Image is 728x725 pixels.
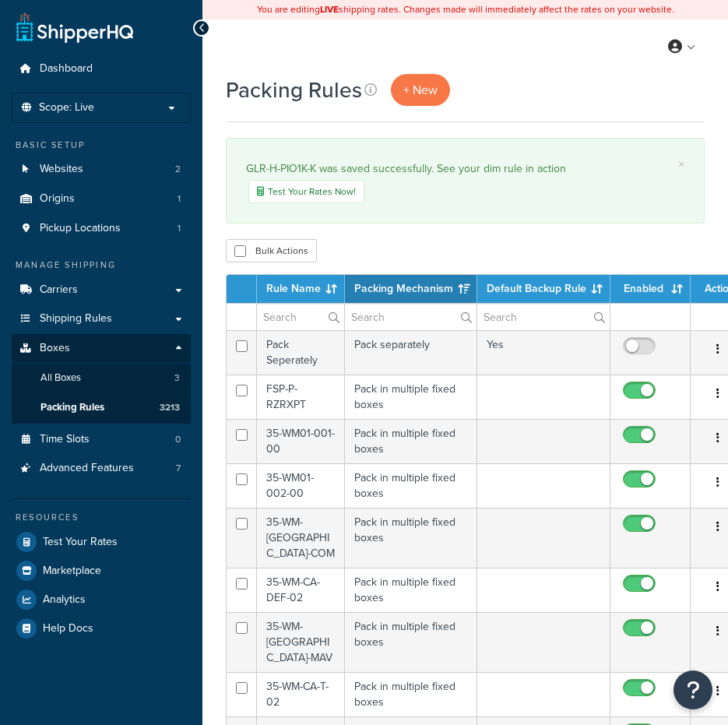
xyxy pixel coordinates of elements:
a: Marketplace [12,557,191,585]
li: Websites [12,155,191,184]
a: ShipperHQ Home [16,12,133,43]
td: FSP-P-RZRXPT [257,375,345,419]
li: Pickup Locations [12,214,191,243]
div: Resources [12,511,191,524]
span: Packing Rules [40,401,104,414]
a: Shipping Rules [12,304,191,333]
div: Manage Shipping [12,259,191,272]
div: Basic Setup [12,139,191,152]
span: 3213 [160,401,180,414]
a: Websites 2 [12,155,191,184]
div: GLR-H-PIO1K-K was saved successfully. See your dim rule in action [246,158,684,203]
span: Pickup Locations [40,222,121,235]
a: Origins 1 [12,185,191,213]
th: Rule Name: activate to sort column ascending [257,275,345,303]
a: Advanced Features 7 [12,454,191,483]
td: Pack in multiple fixed boxes [345,568,477,612]
li: Origins [12,185,191,213]
span: Shipping Rules [40,312,112,326]
a: Carriers [12,276,191,304]
td: 35-WM-[GEOGRAPHIC_DATA]-COM [257,508,345,568]
td: Yes [477,330,610,375]
span: All Boxes [40,371,81,385]
span: Test Your Rates [43,536,118,549]
a: Test Your Rates Now! [248,180,364,203]
span: Scope: Live [39,101,94,114]
span: 2 [175,163,181,176]
td: 35-WM01-002-00 [257,463,345,508]
a: Packing Rules 3213 [12,393,191,422]
span: Marketplace [43,565,101,578]
input: Search [477,304,610,330]
b: LIVE [320,2,339,16]
a: × [678,158,684,171]
a: Boxes [12,334,191,363]
span: Carriers [40,283,78,297]
span: + New [403,81,438,99]
button: Open Resource Center [673,670,712,709]
input: Search [345,304,477,330]
th: Default Backup Rule: activate to sort column ascending [477,275,610,303]
a: Help Docs [12,614,191,642]
th: Enabled: activate to sort column ascending [610,275,691,303]
td: Pack in multiple fixed boxes [345,612,477,672]
td: 35-WM-[GEOGRAPHIC_DATA]-MAV [257,612,345,672]
span: Origins [40,192,75,206]
a: All Boxes 3 [12,364,191,392]
li: Boxes [12,334,191,423]
td: Pack in multiple fixed boxes [345,672,477,716]
span: 1 [178,222,181,235]
h1: Packing Rules [226,75,362,105]
li: Advanced Features [12,454,191,483]
span: Time Slots [40,433,90,446]
li: Time Slots [12,425,191,454]
span: Websites [40,163,83,176]
td: Pack Seperately [257,330,345,375]
span: Help Docs [43,622,93,635]
span: Boxes [40,342,70,355]
span: Dashboard [40,62,93,76]
a: Time Slots 0 [12,425,191,454]
span: 1 [178,192,181,206]
span: Advanced Features [40,462,134,475]
a: Analytics [12,586,191,614]
a: Test Your Rates [12,528,191,556]
input: Search [257,304,344,330]
td: 35-WM-CA-DEF-02 [257,568,345,612]
span: 7 [176,462,181,475]
th: Packing Mechanism: activate to sort column ascending [345,275,477,303]
a: + New [391,74,450,106]
td: Pack in multiple fixed boxes [345,375,477,419]
td: 35-WM01-001-00 [257,419,345,463]
td: Pack in multiple fixed boxes [345,508,477,568]
a: Pickup Locations 1 [12,214,191,243]
button: Bulk Actions [226,239,317,262]
span: Analytics [43,593,86,607]
li: All Boxes [12,364,191,392]
span: 3 [174,371,180,385]
td: 35-WM-CA-T-02 [257,672,345,716]
li: Packing Rules [12,393,191,422]
td: Pack in multiple fixed boxes [345,419,477,463]
span: 0 [175,433,181,446]
td: Pack in multiple fixed boxes [345,463,477,508]
td: Pack separately [345,330,477,375]
a: Dashboard [12,55,191,83]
